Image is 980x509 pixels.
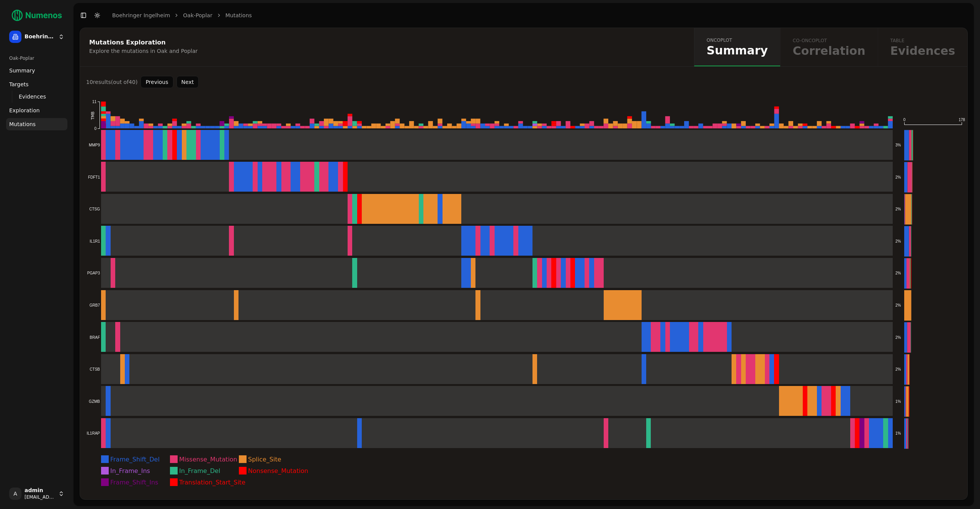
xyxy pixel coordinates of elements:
img: Numenos [6,6,67,25]
span: 10 result s [86,79,111,85]
text: 0 [903,118,906,122]
text: In_Frame_Del [179,467,220,475]
nav: breadcrumb [112,11,252,19]
text: 3% [895,143,901,147]
text: 2% [895,207,901,211]
a: Mutations [225,11,252,19]
text: 2% [895,271,901,275]
span: admin [24,487,55,494]
a: IL1R1 [84,226,893,256]
button: Boehringer Ingelheim [6,28,67,46]
text: 178 [959,118,965,122]
a: GRB7 [84,290,893,320]
text: 1% [895,431,901,435]
text: 0 [94,126,96,131]
a: IL1RAP [84,418,893,448]
div: Explore the mutations in Oak and Poplar [89,47,683,55]
text: 1% [895,399,901,404]
text: Frame_Shift_Ins [110,479,158,486]
a: Oak-Poplar [183,11,212,19]
div: Oak-Poplar [6,52,67,64]
span: oncoplot [707,37,768,43]
a: Targets [6,78,67,90]
button: Previous [140,76,173,88]
a: FDFT1 [84,162,893,192]
span: Boehringer Ingelheim [24,33,55,40]
text: Translation_Start_Site [179,479,245,486]
text: 2% [895,335,901,340]
span: Targets [9,80,29,88]
a: Exploration [6,104,67,117]
a: CTSG [84,194,893,224]
span: A [9,488,21,500]
span: Evidences [19,93,46,100]
text: 2% [895,367,901,371]
a: CTSB [84,354,893,384]
button: Toggle Dark Mode [92,10,103,21]
text: Splice_Site [248,456,281,463]
span: [EMAIL_ADDRESS] [24,494,55,500]
text: Frame_Shift_Del [110,456,160,463]
a: PGAP3 [84,258,893,288]
a: Evidences [16,91,58,102]
a: MMP9 [84,130,893,160]
span: (out of 40 ) [111,79,138,85]
text: Missense_Mutation [179,456,237,463]
text: 2% [895,303,901,307]
a: oncoplotSummary [694,28,780,66]
a: GZMB [84,386,893,416]
a: BRAF [84,322,893,352]
span: Summary [9,67,35,74]
button: Toggle Sidebar [78,10,89,21]
text: Nonsense_Mutation [248,467,308,475]
a: Boehringer Ingelheim [112,11,170,19]
span: Mutations [9,120,36,128]
text: TMB [91,112,95,120]
button: Aadmin[EMAIL_ADDRESS] [6,484,67,503]
span: Exploration [9,107,40,114]
a: Mutations [6,118,67,130]
a: Summary [6,64,67,77]
text: 11 [92,100,97,104]
text: 2% [895,175,901,179]
div: Mutations Exploration [89,39,683,46]
text: In_Frame_Ins [110,467,150,475]
span: Summary [707,45,768,56]
button: Next [176,76,199,88]
text: 2% [895,239,901,243]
